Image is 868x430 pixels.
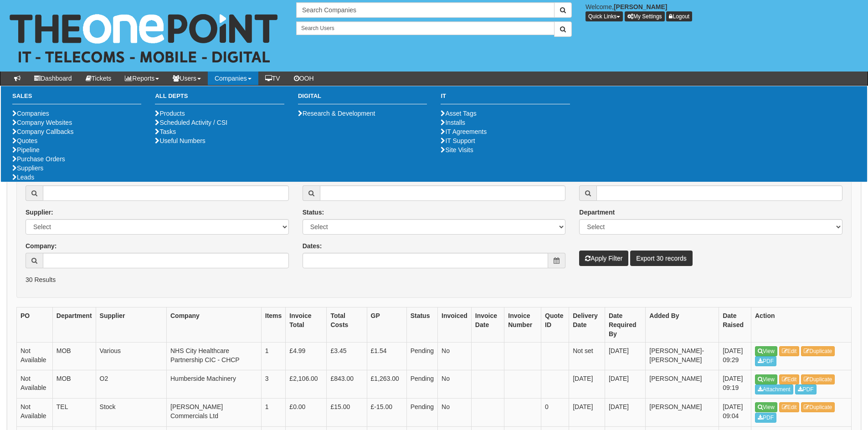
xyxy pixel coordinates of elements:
td: MOB [52,370,96,399]
a: Companies [12,110,49,117]
a: IT Support [441,137,475,144]
td: 3 [261,370,286,399]
td: NHS City Healthcare Partnership CIC - CHCP [167,342,262,370]
a: View [755,346,777,356]
td: [DATE] [569,370,605,399]
a: Edit [779,346,800,356]
td: £0.00 [286,399,327,427]
th: Date Required By [605,307,645,342]
a: Tasks [155,128,176,135]
td: No [438,399,472,427]
th: Invoice Number [504,307,541,342]
a: Scheduled Activity / CSI [155,119,227,126]
a: Export 30 records [630,251,693,266]
th: Invoiced [438,307,472,342]
th: Delivery Date [569,307,605,342]
th: Action [751,307,852,342]
a: Pipeline [12,146,40,154]
th: Invoice Date [471,307,504,342]
h3: IT [441,93,570,104]
td: 0 [541,399,569,427]
a: Reports [118,72,166,85]
td: Pending [406,399,437,427]
a: Users [166,72,208,85]
td: [DATE] 09:04 [719,399,751,427]
td: £1.54 [367,342,406,370]
label: Department [579,208,615,217]
a: Purchase Orders [12,155,65,163]
input: Search Companies [296,2,555,18]
th: Department [52,307,96,342]
a: Products [155,110,185,117]
th: Company [167,307,262,342]
a: Asset Tags [441,110,476,117]
a: Company Callbacks [12,128,74,135]
th: Status [406,307,437,342]
td: [PERSON_NAME] Commercials Ltd [167,399,262,427]
a: PDF [755,356,776,366]
a: Installs [441,119,465,126]
td: £3.45 [327,342,367,370]
input: Search Users [296,21,555,35]
th: Total Costs [327,307,367,342]
td: £2,106.00 [286,370,327,399]
td: [PERSON_NAME] [646,399,719,427]
td: Various [96,342,166,370]
td: [DATE] [605,342,645,370]
a: TV [258,72,287,85]
td: [DATE] 09:29 [719,342,751,370]
td: [DATE] [569,399,605,427]
button: Quick Links [586,11,623,21]
a: View [755,374,777,384]
th: Items [261,307,286,342]
a: Quotes [12,137,37,144]
h3: All Depts [155,93,284,104]
label: Company: [26,241,56,251]
a: Companies [208,72,258,85]
a: Attachment [755,384,793,394]
a: View [755,402,777,412]
td: Not Available [17,370,53,399]
td: £15.00 [327,399,367,427]
a: PDF [755,413,776,423]
td: 1 [261,342,286,370]
td: Humberside Machinery [167,370,262,399]
td: Pending [406,342,437,370]
th: GP [367,307,406,342]
a: Useful Numbers [155,137,205,144]
td: No [438,342,472,370]
td: Pending [406,370,437,399]
a: Edit [779,402,800,412]
a: Edit [779,374,800,384]
a: Duplicate [801,374,835,384]
a: IT Agreements [441,128,487,135]
td: TEL [52,399,96,427]
a: Research & Development [298,110,375,117]
td: [PERSON_NAME] [646,370,719,399]
a: PDF [795,384,817,394]
td: [DATE] 09:19 [719,370,751,399]
td: Not set [569,342,605,370]
td: [PERSON_NAME]-[PERSON_NAME] [646,342,719,370]
h3: Digital [298,93,427,104]
th: Quote ID [541,307,569,342]
td: O2 [96,370,166,399]
a: Site Visits [441,146,473,154]
label: Dates: [303,241,322,251]
h3: Sales [12,93,141,104]
td: £1,263.00 [367,370,406,399]
th: Supplier [96,307,166,342]
a: Dashboard [27,72,79,85]
a: Duplicate [801,346,835,356]
td: £-15.00 [367,399,406,427]
td: £4.99 [286,342,327,370]
td: Not Available [17,342,53,370]
td: [DATE] [605,370,645,399]
b: [PERSON_NAME] [614,3,667,10]
td: MOB [52,342,96,370]
th: Added By [646,307,719,342]
a: My Settings [625,11,665,21]
a: Leads [12,174,34,181]
a: Duplicate [801,402,835,412]
button: Apply Filter [579,251,628,266]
